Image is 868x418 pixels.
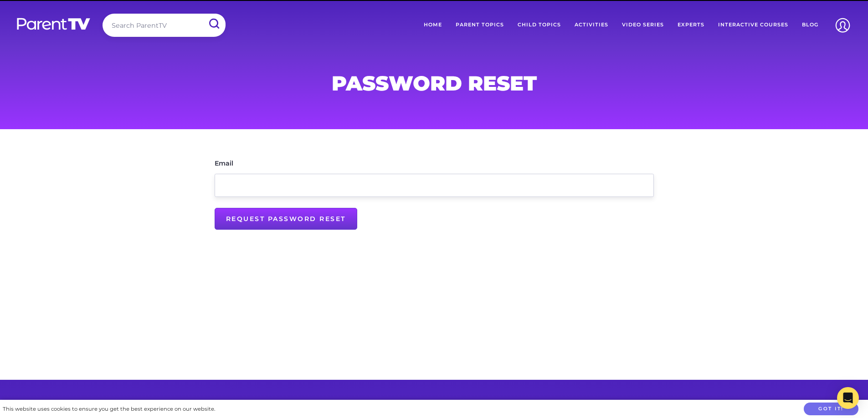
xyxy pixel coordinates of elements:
[795,14,825,36] a: Blog
[103,14,226,37] input: Search ParentTV
[711,14,795,36] a: Interactive Courses
[3,404,215,414] div: This website uses cookies to ensure you get the best experience on our website.
[16,17,91,30] img: parenttv-logo-white.4c85aaf.svg
[202,14,226,34] input: Submit
[417,14,449,36] a: Home
[671,14,711,36] a: Experts
[215,74,654,92] h1: Password Reset
[615,14,671,36] a: Video Series
[831,14,854,37] img: Account
[215,208,357,230] input: Request Password Reset
[449,14,511,36] a: Parent Topics
[568,14,615,36] a: Activities
[215,160,233,166] label: Email
[511,14,568,36] a: Child Topics
[837,387,859,409] div: Open Intercom Messenger
[804,403,858,416] button: Got it!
